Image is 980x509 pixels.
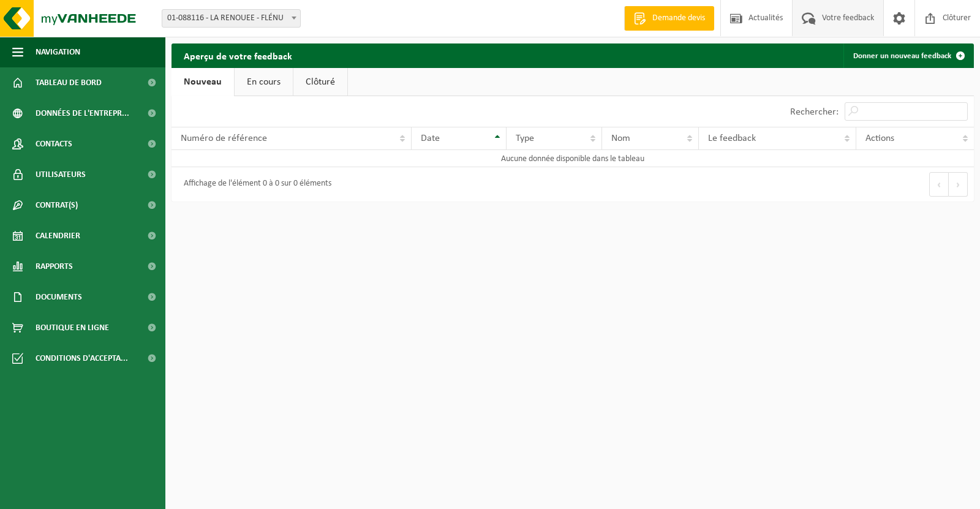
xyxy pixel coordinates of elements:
[36,190,78,221] span: Contrat(s)
[790,107,839,117] label: Rechercher:
[36,251,73,282] span: Rapports
[171,150,974,167] td: Aucune donnée disponible dans le tableau
[36,312,109,343] span: Boutique en ligne
[516,134,534,143] span: Type
[36,159,86,190] span: Utilisateurs
[162,10,300,27] span: 01-088116 - LA RENOUEE - FLÉNU
[36,129,72,159] span: Contacts
[178,173,331,195] div: Affichage de l'élément 0 à 0 sur 0 éléments
[36,37,80,67] span: Navigation
[293,68,347,96] a: Clôturé
[36,282,82,312] span: Documents
[171,43,304,67] h2: Aperçu de votre feedback
[36,221,80,251] span: Calendrier
[624,6,714,31] a: Demande devis
[611,134,630,143] span: Nom
[171,68,234,96] a: Nouveau
[929,172,949,197] button: Previous
[649,12,708,25] span: Demande devis
[181,134,267,143] span: Numéro de référence
[421,134,440,143] span: Date
[865,134,894,143] span: Actions
[36,98,129,129] span: Données de l'entrepr...
[949,172,968,197] button: Next
[36,343,128,374] span: Conditions d'accepta...
[162,9,301,28] span: 01-088116 - LA RENOUEE - FLÉNU
[708,134,756,143] span: Le feedback
[235,68,293,96] a: En cours
[843,43,973,68] a: Donner un nouveau feedback
[36,67,102,98] span: Tableau de bord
